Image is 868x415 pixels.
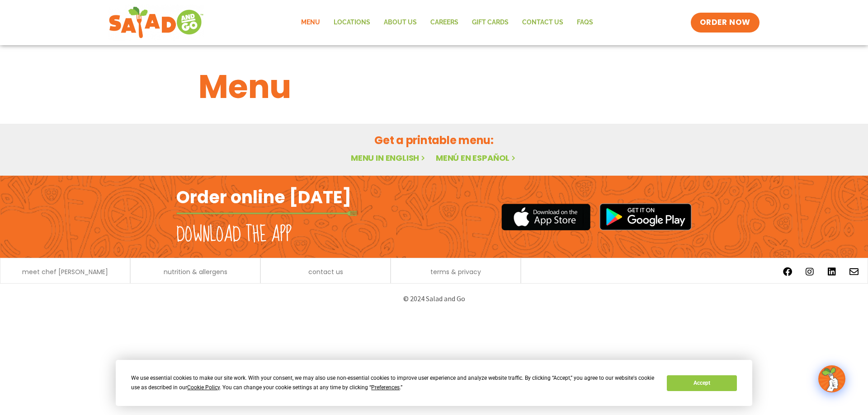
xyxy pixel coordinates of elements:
a: FAQs [570,12,600,33]
a: terms & privacy [430,269,481,275]
span: ORDER NOW [700,17,750,28]
a: GIFT CARDS [465,12,515,33]
p: © 2024 Salad and Go [181,293,687,305]
a: ORDER NOW [691,13,759,33]
a: Careers [424,12,465,33]
a: Menu [294,12,327,33]
h2: Order online [DATE] [176,186,351,208]
a: Menu in English [351,152,427,163]
img: new-SAG-logo-768×292 [108,5,204,41]
img: appstore [501,202,590,232]
a: Contact Us [515,12,570,33]
div: We use essential cookies to make our site work. With your consent, we may also use non-essential ... [131,373,656,392]
a: Locations [327,12,377,33]
span: Cookie Policy [187,384,220,391]
a: About Us [377,12,424,33]
a: nutrition & allergens [164,269,227,275]
h2: Download the app [176,222,292,247]
img: wpChatIcon [819,366,844,392]
img: fork [176,211,357,216]
h2: Get a printable menu: [198,132,670,148]
span: Preferences [371,384,400,391]
a: Menú en español [436,152,517,163]
a: meet chef [PERSON_NAME] [22,269,108,275]
img: google_play [599,203,692,230]
a: contact us [308,269,343,275]
button: Accept [667,375,736,391]
nav: Menu [294,12,600,33]
h1: Menu [198,62,670,111]
div: Cookie Consent Prompt [116,360,752,406]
